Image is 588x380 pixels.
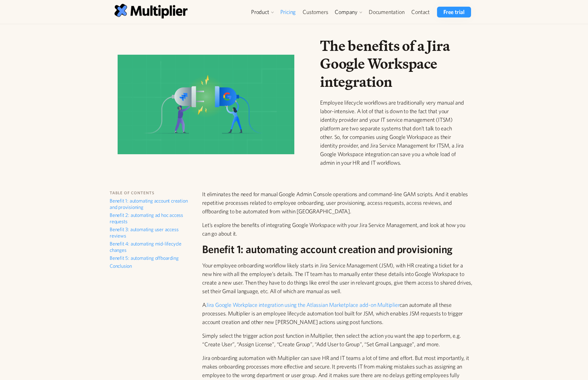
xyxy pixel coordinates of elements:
[202,301,474,326] p: A can automate all these processes. Multiplier is an employee lifecycle automation tool built for...
[110,197,196,212] a: Benefit 1: automating account creation and provisioning
[365,7,408,17] a: Documentation
[248,7,277,17] div: Product
[110,212,196,226] a: Benefit 2: automating ad hoc access requests
[437,7,471,17] a: Free trial
[299,7,332,17] a: Customers
[202,243,474,256] h2: Benefit 1: automating account creation and provisioning
[320,98,466,167] p: Employee lifecycle workflows are traditionally very manual and labor-intensive. A lot of that is ...
[202,331,474,349] p: Simply select the trigger action post function in Multiplier, then select the action you want the...
[118,55,295,154] img: The benefits of a Jira Google Workspace integration
[110,226,196,240] a: Benefit 3: automating user access reviews
[202,190,474,216] p: It eliminates the need for manual Google Admin Console operations and command-line GAM scripts. A...
[110,263,196,271] a: Conclusion
[320,37,466,91] h1: The benefits of a Jira Google Workspace integration
[251,8,269,16] div: Product
[335,8,358,16] div: Company
[202,221,474,238] p: Let’s explore the benefits of integrating Google Workspace with your Jira Service Management, and...
[110,255,196,263] a: Benefit 5: automating offboarding
[202,261,474,295] p: Your employee onboarding workflow likely starts in Jira Service Management (JSM), with HR creatin...
[408,7,433,17] a: Contact
[332,7,365,17] div: Company
[277,7,299,17] a: Pricing
[206,301,400,308] a: Jira Google Workplace integration using the Atlassian Marketplace add-on Multiplier
[110,190,196,196] h6: table of contents
[110,240,196,255] a: Benefit 4: automating mid-lifecycle changes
